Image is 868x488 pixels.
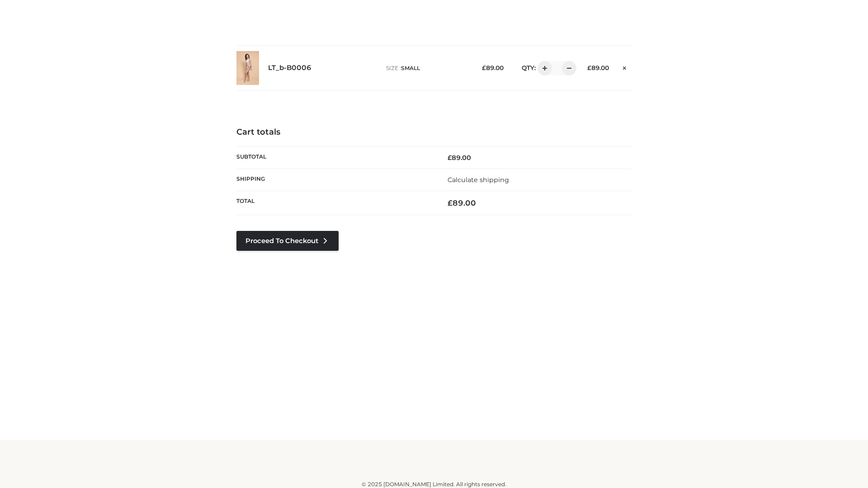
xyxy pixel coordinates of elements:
span: £ [448,198,453,207]
span: SMALL [401,65,420,71]
th: Subtotal [236,146,434,169]
a: Remove this item [618,61,632,73]
bdi: 89.00 [482,64,504,71]
a: Proceed to Checkout [236,231,339,251]
a: LT_b-B0006 [268,64,311,72]
bdi: 89.00 [448,154,471,162]
span: £ [482,64,486,71]
bdi: 89.00 [448,198,476,207]
bdi: 89.00 [587,64,609,71]
span: £ [587,64,591,71]
p: size : [386,64,468,72]
a: Calculate shipping [448,176,509,184]
span: £ [448,154,452,162]
div: QTY: [513,61,573,75]
th: Shipping [236,169,434,191]
th: Total [236,191,434,215]
h4: Cart totals [236,127,632,137]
